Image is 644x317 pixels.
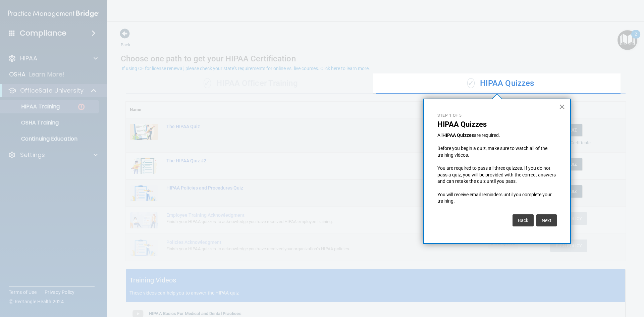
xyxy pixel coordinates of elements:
[437,145,557,158] p: Before you begin a quiz, make sure to watch all of the training videos.
[437,165,557,185] p: You are required to pass all three quizzes. If you do not pass a quiz, you will be provided with ...
[437,133,442,138] span: All
[513,214,534,226] button: Back
[376,73,626,94] div: HIPAA Quizzes
[437,192,557,205] p: You will receive email reminders until you complete your training.
[437,120,557,129] p: HIPAA Quizzes
[442,133,474,138] strong: HIPAA Quizzes
[536,214,557,226] button: Next
[559,101,565,112] button: Close
[467,78,475,88] span: ✓
[437,113,557,118] p: Step 1 of 5
[610,271,636,296] iframe: Drift Widget Chat Controller
[474,133,500,138] span: are required.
